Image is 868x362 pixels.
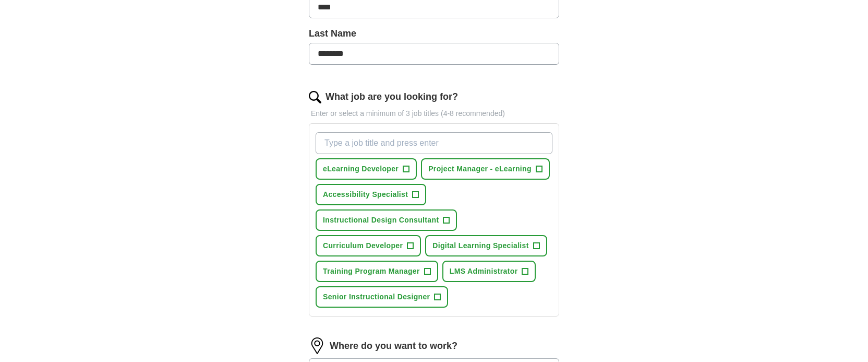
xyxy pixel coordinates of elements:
button: Senior Instructional Designer [316,286,448,308]
button: Project Manager - eLearning [421,158,550,180]
p: Enter or select a minimum of 3 job titles (4-8 recommended) [309,108,559,119]
input: Type a job title and press enter [316,132,552,154]
span: Digital Learning Specialist [432,240,529,251]
span: eLearning Developer [323,164,399,174]
label: What job are you looking for? [325,90,458,104]
button: Accessibility Specialist [316,184,426,205]
span: Senior Instructional Designer [323,291,430,302]
button: Training Program Manager [316,261,438,282]
span: Accessibility Specialist [323,189,408,200]
span: Curriculum Developer [323,240,403,251]
span: LMS Administrator [450,266,518,277]
span: Project Manager - eLearning [428,164,532,174]
label: Last Name [309,27,559,41]
img: search.png [309,91,321,103]
label: Where do you want to work? [330,339,457,353]
button: Instructional Design Consultant [316,209,457,231]
span: Instructional Design Consultant [323,215,439,226]
button: LMS Administrator [442,261,536,282]
button: Digital Learning Specialist [425,235,547,256]
button: Curriculum Developer [316,235,421,256]
span: Training Program Manager [323,266,420,277]
img: location.png [309,337,325,354]
button: eLearning Developer [316,158,417,180]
